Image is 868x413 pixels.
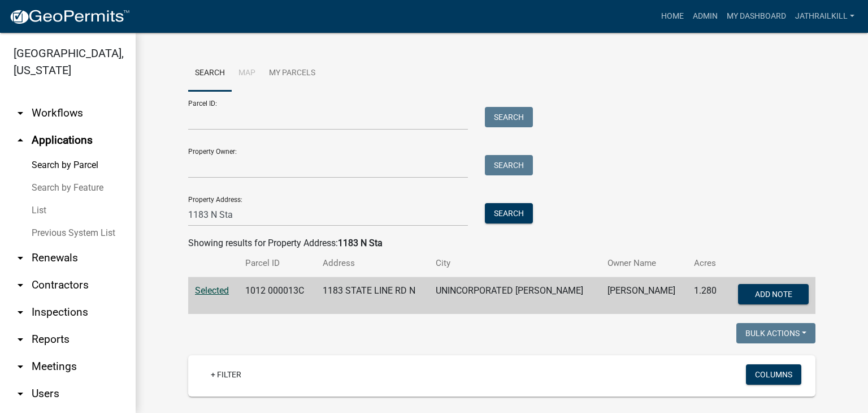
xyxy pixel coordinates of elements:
td: 1.280 [687,277,726,315]
th: Owner Name [601,250,687,277]
button: Add Note [738,284,809,304]
th: City [429,250,601,277]
button: Search [485,107,533,127]
a: My Parcels [262,55,322,92]
i: arrow_drop_down [14,360,27,373]
td: [PERSON_NAME] [601,277,687,315]
i: arrow_drop_down [14,278,27,292]
button: Search [485,203,533,223]
button: Search [485,155,533,175]
td: 1183 STATE LINE RD N [316,277,429,315]
strong: 1183 N Sta [338,238,383,248]
th: Parcel ID [238,250,315,277]
i: arrow_drop_down [14,251,27,265]
div: Showing results for Property Address: [188,236,815,250]
a: Jathrailkill [791,6,859,27]
button: Columns [746,364,801,385]
td: UNINCORPORATED [PERSON_NAME] [429,277,601,315]
th: Address [316,250,429,277]
i: arrow_drop_down [14,306,27,319]
a: + Filter [202,364,250,385]
a: Home [657,6,688,27]
button: Bulk Actions [736,323,815,343]
th: Acres [687,250,726,277]
i: arrow_drop_down [14,106,27,120]
a: My Dashboard [722,6,791,27]
a: Selected [195,285,229,296]
td: 1012 000013C [238,277,315,315]
i: arrow_drop_down [14,387,27,401]
span: Add Note [754,290,792,299]
a: Admin [688,6,722,27]
i: arrow_drop_down [14,333,27,346]
i: arrow_drop_up [14,134,27,147]
a: Search [188,55,232,92]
